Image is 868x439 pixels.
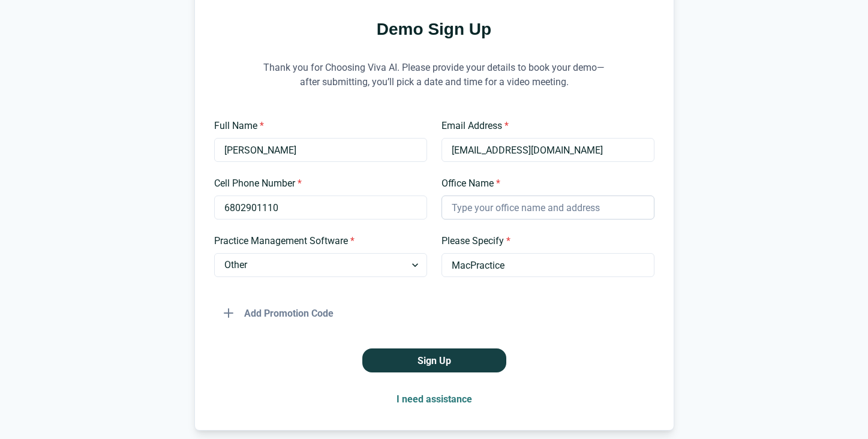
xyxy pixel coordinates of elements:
[214,301,343,325] button: Add Promotion Code
[362,348,506,372] button: Sign Up
[254,46,614,104] p: Thank you for Choosing Viva AI. Please provide your details to book your demo—after submitting, y...
[214,176,420,191] label: Cell Phone Number
[441,234,647,248] label: Please Specify
[214,234,420,248] label: Practice Management Software
[441,176,647,191] label: Office Name
[441,119,647,133] label: Email Address
[387,387,482,411] button: I need assistance
[214,17,654,41] h1: Demo Sign Up
[214,119,420,133] label: Full Name
[441,196,654,220] input: Type your office name and address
